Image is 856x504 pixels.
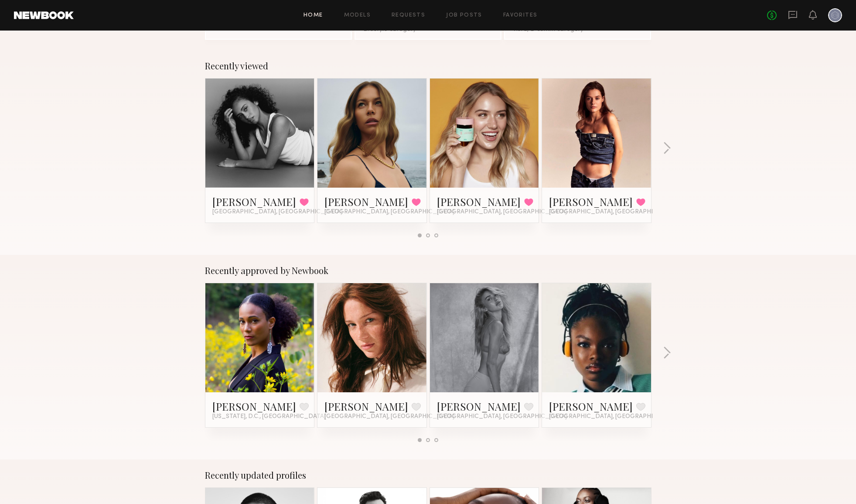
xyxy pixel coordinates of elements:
[549,399,633,413] a: [PERSON_NAME]
[205,470,651,480] div: Recently updated profiles
[503,13,538,18] a: Favorites
[205,265,651,276] div: Recently approved by Newbook
[205,61,651,71] div: Recently viewed
[212,195,296,209] a: [PERSON_NAME]
[446,13,482,18] a: Job Posts
[212,399,296,413] a: [PERSON_NAME]
[304,13,323,18] a: Home
[212,413,326,420] span: [US_STATE], D.C., [GEOGRAPHIC_DATA]
[324,399,408,413] a: [PERSON_NAME]
[324,413,454,420] span: [GEOGRAPHIC_DATA], [GEOGRAPHIC_DATA]
[392,13,425,18] a: Requests
[324,195,408,209] a: [PERSON_NAME]
[437,413,567,420] span: [GEOGRAPHIC_DATA], [GEOGRAPHIC_DATA]
[324,209,454,216] span: [GEOGRAPHIC_DATA], [GEOGRAPHIC_DATA]
[549,209,679,216] span: [GEOGRAPHIC_DATA], [GEOGRAPHIC_DATA]
[437,195,521,209] a: [PERSON_NAME]
[437,209,567,216] span: [GEOGRAPHIC_DATA], [GEOGRAPHIC_DATA]
[212,209,342,216] span: [GEOGRAPHIC_DATA], [GEOGRAPHIC_DATA]
[437,399,521,413] a: [PERSON_NAME]
[344,13,371,18] a: Models
[549,413,679,420] span: [GEOGRAPHIC_DATA], [GEOGRAPHIC_DATA]
[549,195,633,209] a: [PERSON_NAME]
